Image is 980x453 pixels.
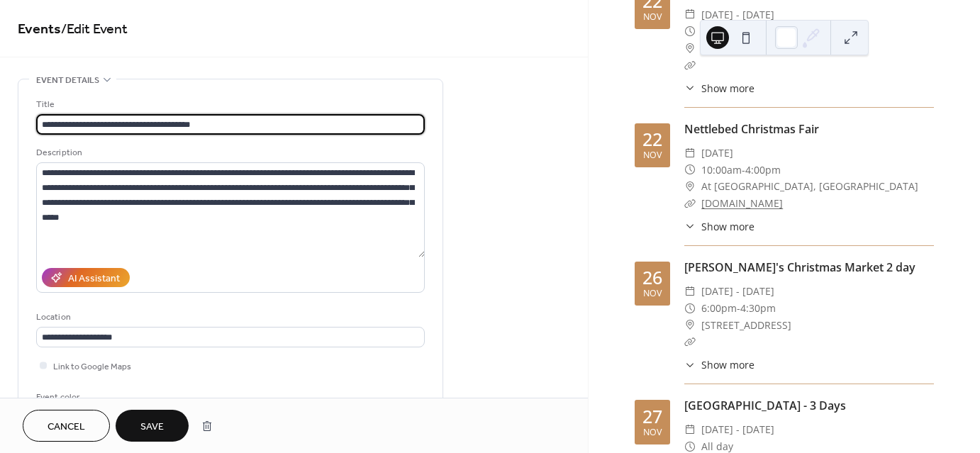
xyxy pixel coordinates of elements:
[701,178,918,195] span: At [GEOGRAPHIC_DATA], [GEOGRAPHIC_DATA]
[684,162,696,179] div: ​
[701,196,783,210] a: [DOMAIN_NAME]
[701,283,774,300] span: [DATE] - [DATE]
[642,408,662,425] div: 27
[701,81,755,96] span: Show more
[684,219,755,234] button: ​Show more
[737,300,740,317] span: -
[701,300,737,317] span: 6:00pm
[53,359,131,374] span: Link to Google Maps
[643,428,662,437] div: Nov
[36,97,422,112] div: Title
[701,219,755,234] span: Show more
[701,421,774,438] span: [DATE] - [DATE]
[684,357,696,372] div: ​
[36,145,422,160] div: Description
[684,283,696,300] div: ​
[643,13,662,22] div: Nov
[684,317,696,334] div: ​
[642,130,662,148] div: 22
[684,357,755,372] button: ​Show more
[684,40,696,57] div: ​
[36,73,99,88] span: Event details
[684,421,696,438] div: ​
[684,81,696,96] div: ​
[42,268,130,287] button: AI Assistant
[684,219,696,234] div: ​
[684,259,915,275] a: [PERSON_NAME]'s Christmas Market 2 day
[742,162,745,179] span: -
[116,410,189,442] button: Save
[740,300,776,317] span: 4:30pm
[701,357,755,372] span: Show more
[140,420,164,435] span: Save
[684,195,696,212] div: ​
[684,57,696,74] div: ​
[745,162,781,179] span: 4:00pm
[701,145,733,162] span: [DATE]
[684,6,696,23] div: ​
[684,398,846,413] a: [GEOGRAPHIC_DATA] - 3 Days
[684,333,696,350] div: ​
[68,272,120,286] div: AI Assistant
[684,81,755,96] button: ​Show more
[701,6,774,23] span: [DATE] - [DATE]
[36,390,143,405] div: Event color
[48,420,85,435] span: Cancel
[684,23,696,40] div: ​
[684,121,819,137] a: Nettlebed Christmas Fair
[684,178,696,195] div: ​
[18,16,61,43] a: Events
[23,410,110,442] button: Cancel
[701,162,742,179] span: 10:00am
[643,289,662,298] div: Nov
[61,16,128,43] span: / Edit Event
[643,151,662,160] div: Nov
[701,317,791,334] span: [STREET_ADDRESS]
[642,269,662,286] div: 26
[36,310,422,325] div: Location
[684,300,696,317] div: ​
[684,145,696,162] div: ​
